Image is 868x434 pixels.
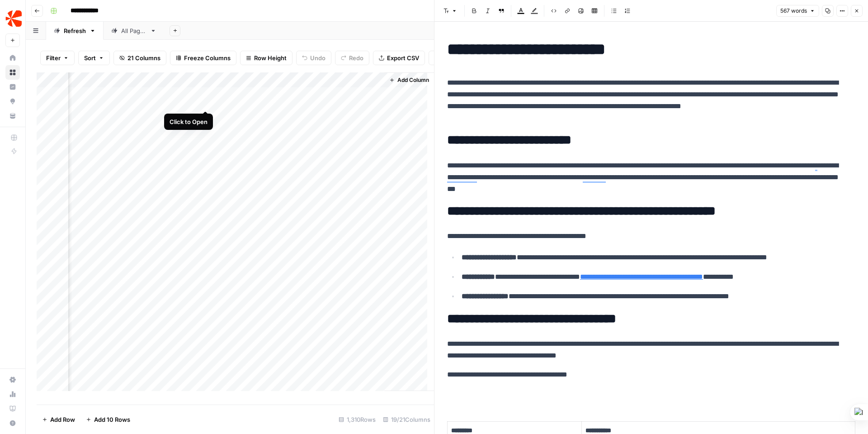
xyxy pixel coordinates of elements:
button: Freeze Columns [170,51,236,65]
div: 1,310 Rows [335,412,379,427]
button: Add Row [37,412,80,427]
span: Freeze Columns [184,53,231,62]
a: Refresh [46,22,104,40]
a: Browse [5,65,20,80]
span: 21 Columns [127,53,160,62]
a: Opportunities [5,94,20,109]
span: Export CSV [387,53,419,62]
img: ChargebeeOps Logo [5,10,22,27]
span: Filter [46,53,61,62]
a: Learning Hub [5,401,20,416]
span: Undo [310,53,325,62]
a: Home [5,51,20,65]
button: Export CSV [373,51,425,65]
button: Filter [40,51,75,65]
div: Click to Open [170,117,208,126]
a: Settings [5,372,20,387]
span: Redo [349,53,363,62]
a: Your Data [5,109,20,123]
div: 19/21 Columns [379,412,434,427]
span: Sort [84,53,96,62]
span: Add Column [397,76,429,84]
a: Insights [5,80,20,94]
button: Sort [78,51,110,65]
button: Redo [335,51,369,65]
button: 21 Columns [113,51,166,65]
button: 567 words [776,5,819,17]
button: Row Height [240,51,292,65]
button: Add Column [386,74,433,86]
a: Usage [5,387,20,401]
span: Add 10 Rows [94,415,130,424]
button: Add 10 Rows [80,412,136,427]
a: All Pages [104,22,164,40]
button: Workspace: ChargebeeOps [5,7,20,30]
span: 567 words [780,7,807,15]
button: Help + Support [5,416,20,430]
span: Add Row [50,415,75,424]
span: Row Height [254,53,287,62]
div: Refresh [64,26,86,35]
div: All Pages [121,26,146,35]
button: Undo [296,51,331,65]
